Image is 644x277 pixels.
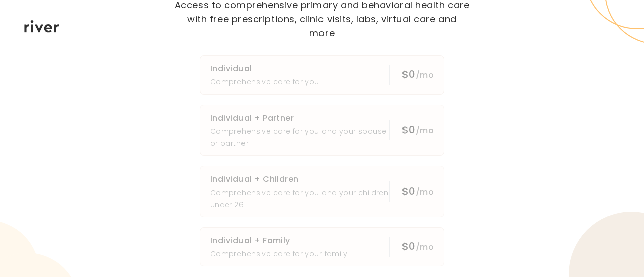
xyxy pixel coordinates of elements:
[416,186,434,198] span: /mo
[210,234,347,248] h3: Individual + Family
[402,184,434,199] div: $0
[210,62,319,76] h3: Individual
[416,69,434,81] span: /mo
[200,55,444,95] button: IndividualComprehensive care for you$0/mo
[402,123,434,138] div: $0
[210,248,347,260] p: Comprehensive care for your family
[416,125,434,136] span: /mo
[200,105,444,156] button: Individual + PartnerComprehensive care for you and your spouse or partner$0/mo
[200,227,444,266] button: Individual + FamilyComprehensive care for your family$0/mo
[416,241,434,253] span: /mo
[210,172,389,187] h3: Individual + Children
[402,67,434,82] div: $0
[210,111,389,125] h3: Individual + Partner
[210,76,319,88] p: Comprehensive care for you
[210,125,389,149] p: Comprehensive care for you and your spouse or partner
[402,239,434,254] div: $0
[200,166,444,217] button: Individual + ChildrenComprehensive care for you and your children under 26$0/mo
[210,187,389,211] p: Comprehensive care for you and your children under 26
